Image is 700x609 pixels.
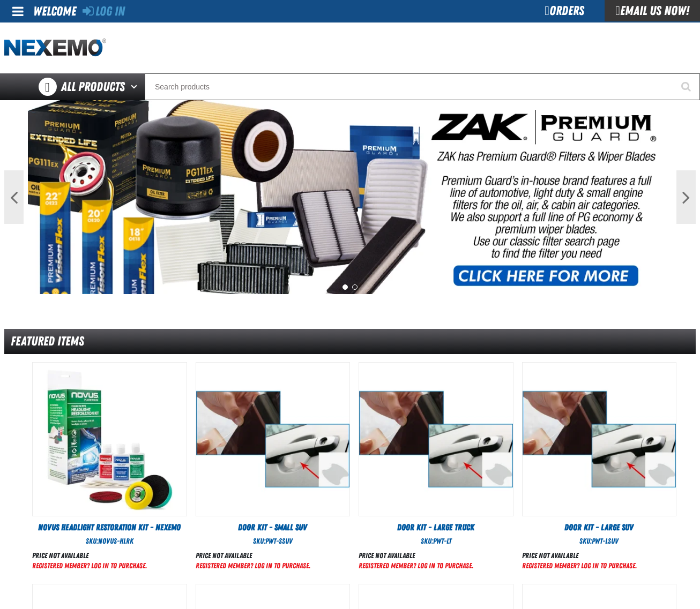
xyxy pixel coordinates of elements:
a: Registered Member? Log In to purchase. [196,561,310,570]
div: Featured Items [4,329,696,354]
: View Details of the Door Kit - Large SUV [523,363,676,516]
img: PG Filters & Wipers [28,100,673,294]
: View Details of the Novus Headlight Restoration Kit - Nexemo [33,363,187,516]
input: Search [145,73,700,100]
img: Nexemo logo [4,39,106,57]
a: Door Kit - Large Truck [359,522,513,533]
div: Price not available [196,551,310,561]
div: Price not available [522,551,637,561]
button: Open All Products pages [127,73,145,100]
div: SKU: [196,536,351,546]
span: Door Kit - Large Truck [397,522,474,532]
div: Price not available [32,551,147,561]
span: PWT-SSUV [265,537,293,545]
img: Novus Headlight Restoration Kit - Nexemo [33,363,187,516]
a: Door Kit - Small SUV [196,522,351,533]
: View Details of the Door Kit - Small SUV [196,363,350,516]
div: SKU: [522,536,677,546]
span: Door Kit - Large SUV [564,522,634,532]
div: Price not available [359,551,473,561]
button: 2 of 2 [352,284,358,290]
a: Registered Member? Log In to purchase. [359,561,473,570]
a: Registered Member? Log In to purchase. [522,561,637,570]
a: Door Kit - Large SUV [522,522,677,533]
span: PWT-LSUV [592,537,619,545]
span: NOVUS-HLRK [98,537,133,545]
button: Previous [4,170,24,224]
img: Door Kit - Large Truck [359,363,513,516]
img: Door Kit - Large SUV [523,363,676,516]
button: 1 of 2 [342,284,348,290]
div: SKU: [359,536,513,546]
span: PWT-LT [433,537,451,545]
button: Next [676,170,696,224]
button: Start Searching [673,73,700,100]
span: All Products [61,77,125,96]
img: Door Kit - Small SUV [196,363,350,516]
a: Log In [83,4,125,19]
a: Registered Member? Log In to purchase. [32,561,147,570]
span: Novus Headlight Restoration Kit - Nexemo [38,522,181,532]
a: Novus Headlight Restoration Kit - Nexemo [32,522,187,533]
: View Details of the Door Kit - Large Truck [359,363,513,516]
div: SKU: [32,536,187,546]
span: Door Kit - Small SUV [238,522,307,532]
